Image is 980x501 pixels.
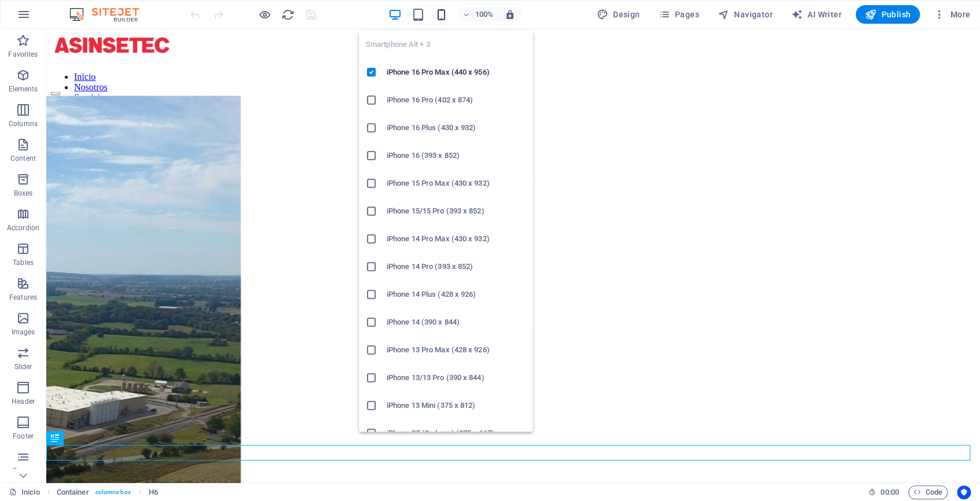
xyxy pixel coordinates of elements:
[281,8,295,21] button: reload
[592,5,645,24] button: Design
[908,485,948,499] button: Code
[94,485,131,499] span: . columns-box
[9,485,40,499] a: Click to cancel selection. Double-click to open Pages
[880,485,898,499] span: 00 00
[658,9,699,20] span: Pages
[57,485,158,499] nav: breadcrumb
[387,176,526,190] h6: iPhone 15 Pro Max (430 x 932)
[13,258,34,267] p: Tables
[713,5,777,24] button: Navigator
[67,8,153,21] img: Editor Logo
[12,327,35,337] p: Images
[9,84,38,94] p: Elements
[387,93,526,107] h6: iPhone 16 Pro (402 x 874)
[913,485,942,499] span: Code
[387,204,526,218] h6: iPhone 15/15 Pro (393 x 852)
[387,371,526,385] h6: iPhone 13/13 Pro (390 x 844)
[13,466,34,476] p: Forms
[957,485,971,499] button: Usercentrics
[9,293,37,302] p: Features
[868,485,899,499] h6: Session time
[889,488,890,496] span: :
[7,223,39,233] p: Accordion
[856,5,920,24] button: Publish
[57,485,89,499] span: Click to select. Double-click to edit
[8,50,38,59] p: Favorites
[281,8,295,21] i: Reload page
[934,9,970,20] span: More
[10,154,36,163] p: Content
[9,119,38,128] p: Columns
[14,189,33,198] p: Boxes
[505,9,515,20] i: On resize automatically adjust zoom level to fit chosen device.
[387,399,526,412] h6: iPhone 13 Mini (375 x 812)
[597,9,640,20] span: Design
[387,65,526,79] h6: iPhone 16 Pro Max (440 x 956)
[387,343,526,357] h6: iPhone 13 Pro Max (428 x 926)
[475,8,493,21] h6: 100%
[457,8,498,21] button: 100%
[13,432,34,441] p: Footer
[654,5,703,24] button: Pages
[929,5,975,24] button: More
[787,5,846,24] button: AI Writer
[387,315,526,329] h6: iPhone 14 (390 x 844)
[387,121,526,135] h6: iPhone 16 Plus (430 x 932)
[12,397,35,406] p: Header
[791,9,842,20] span: AI Writer
[387,232,526,246] h6: iPhone 14 Pro Max (430 x 932)
[387,260,526,274] h6: iPhone 14 Pro (393 x 852)
[387,426,526,440] h6: iPhone SE (2nd gen) (375 x 667)
[387,288,526,301] h6: iPhone 14 Plus (428 x 926)
[592,5,645,24] div: Design (Ctrl+Alt+Y)
[258,8,271,21] button: Click here to leave preview mode and continue editing
[718,9,773,20] span: Navigator
[149,485,158,499] span: Click to select. Double-click to edit
[14,362,32,371] p: Slider
[387,149,526,163] h6: iPhone 16 (393 x 852)
[865,9,911,20] span: Publish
